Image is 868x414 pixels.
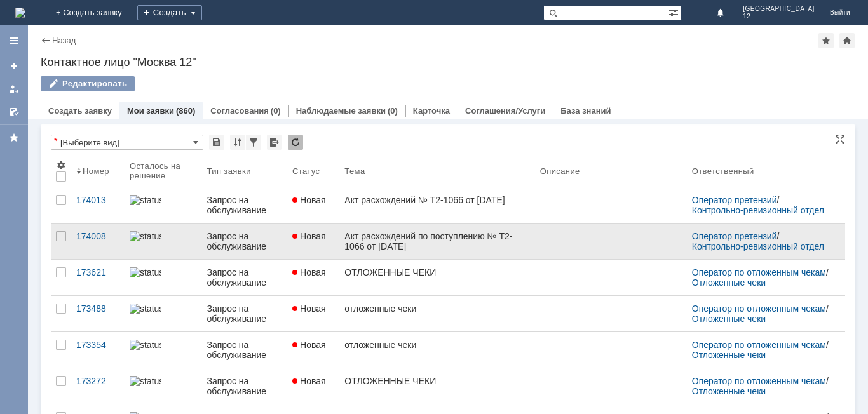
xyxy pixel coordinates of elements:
[287,224,339,259] a: Новая
[692,340,826,350] a: Оператор по отложенным чекам
[692,376,826,386] a: Оператор по отложенным чекам
[465,106,545,116] a: Соглашения/Услуги
[130,304,161,314] img: statusbar-100 (1).png
[692,166,754,176] div: Ответственный
[692,195,777,205] a: Оператор претензий
[692,277,766,288] a: Отложенные чеки
[292,231,326,241] span: Новая
[540,166,580,176] div: Описание
[692,386,766,396] a: Отложенные чеки
[692,241,824,251] a: Контрольно-ревизионный отдел
[130,340,161,350] img: statusbar-100 (1).png
[15,8,25,18] img: logo
[692,231,830,251] div: /
[292,166,320,176] div: Статус
[388,106,398,116] div: (0)
[288,135,303,150] div: Обновлять список
[209,135,224,150] div: Сохранить вид
[692,314,766,324] a: Отложенные чеки
[743,5,815,13] span: [GEOGRAPHIC_DATA]
[692,304,830,324] div: /
[267,135,282,150] div: Экспорт списка
[130,267,161,277] img: statusbar-100 (1).png
[202,224,288,259] a: Запрос на обслуживание
[687,155,835,187] th: Ответственный
[835,135,845,145] div: На всю страницу
[413,106,450,116] a: Карточка
[230,135,245,150] div: Сортировка...
[130,195,161,205] img: statusbar-100 (1).png
[692,267,826,277] a: Оператор по отложенным чекам
[207,231,283,251] div: Запрос на обслуживание
[48,106,112,116] a: Создать заявку
[125,260,202,295] a: statusbar-100 (1).png
[76,195,119,205] div: 174013
[202,260,288,295] a: Запрос на обслуживание
[76,231,119,241] div: 174008
[292,340,326,350] span: Новая
[287,155,339,187] th: Статус
[339,224,534,259] a: Акт расхождений по поступлению № Т2-1066 от [DATE]
[344,231,529,251] div: Акт расхождений по поступлению № Т2-1066 от [DATE]
[207,195,283,215] div: Запрос на обслуживание
[125,332,202,368] a: statusbar-100 (1).png
[130,376,161,386] img: statusbar-100 (1).png
[292,304,326,314] span: Новая
[292,376,326,386] span: Новая
[71,224,125,259] a: 174008
[344,376,529,386] div: ОТЛОЖЕННЫЕ ЧЕКИ
[692,340,830,360] div: /
[71,155,125,187] th: Номер
[176,106,195,116] div: (860)
[207,340,283,360] div: Запрос на обслуживание
[71,332,125,368] a: 173354
[287,187,339,223] a: Новая
[692,376,830,396] div: /
[246,135,261,150] div: Фильтрация...
[292,267,326,277] span: Новая
[560,106,611,116] a: База знаний
[202,332,288,368] a: Запрос на обслуживание
[271,106,281,116] div: (0)
[692,205,824,215] a: Контрольно-ревизионный отдел
[207,267,283,288] div: Запрос на обслуживание
[207,166,251,176] div: Тип заявки
[207,376,283,396] div: Запрос на обслуживание
[15,8,25,18] a: Перейти на домашнюю страницу
[287,368,339,404] a: Новая
[692,304,826,314] a: Оператор по отложенным чекам
[339,260,534,295] a: ОТЛОЖЕННЫЕ ЧЕКИ
[202,187,288,223] a: Запрос на обслуживание
[41,56,855,69] div: Контактное лицо "Москва 12"
[202,296,288,331] a: Запрос на обслуживание
[127,106,174,116] a: Мои заявки
[202,155,288,187] th: Тип заявки
[130,161,187,180] div: Осталось на решение
[76,340,119,350] div: 173354
[339,296,534,331] a: отложенные чеки
[210,106,269,116] a: Согласования
[287,296,339,331] a: Новая
[292,195,326,205] span: Новая
[56,160,66,170] span: Настройки
[207,304,283,324] div: Запрос на обслуживание
[71,260,125,295] a: 173621
[71,368,125,404] a: 173272
[818,33,834,48] div: Добавить в избранное
[4,56,24,76] a: Создать заявку
[137,5,202,20] div: Создать
[839,33,855,48] div: Сделать домашней страницей
[339,187,534,223] a: Акт расхождений № Т2-1066 от [DATE]
[692,267,830,288] div: /
[76,267,119,277] div: 173621
[692,350,766,360] a: Отложенные чеки
[339,332,534,368] a: отложенные чеки
[344,195,529,205] div: Акт расхождений № Т2-1066 от [DATE]
[71,187,125,223] a: 174013
[125,224,202,259] a: statusbar-100 (1).png
[743,13,815,20] span: 12
[83,166,109,176] div: Номер
[296,106,386,116] a: Наблюдаемые заявки
[125,296,202,331] a: statusbar-100 (1).png
[125,155,202,187] th: Осталось на решение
